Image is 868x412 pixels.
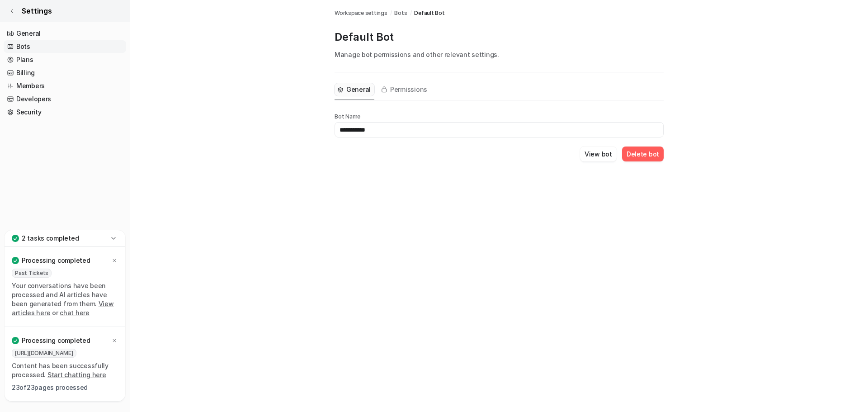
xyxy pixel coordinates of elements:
[12,361,118,379] p: Content has been successfully processed.
[4,93,126,105] a: Developers
[47,371,106,379] a: Start chatting here
[335,9,387,17] a: Workspace settings
[4,106,126,118] a: Security
[12,383,118,392] p: 23 of 23 pages processed
[335,83,374,96] button: General
[4,53,126,66] a: Plans
[12,269,52,278] span: Past Tickets
[580,147,617,161] button: View bot
[335,50,664,59] p: Manage bot permissions and other relevant settings.
[4,40,126,53] a: Bots
[22,234,79,243] p: 2 tasks completed
[414,9,444,17] span: Default Bot
[12,349,76,358] span: [URL][DOMAIN_NAME]
[335,113,664,120] p: Bot Name
[22,5,52,16] span: Settings
[410,9,412,17] span: /
[22,256,90,265] p: Processing completed
[335,30,664,44] p: Default Bot
[4,80,126,92] a: Members
[60,309,89,317] a: chat here
[394,9,407,17] a: Bots
[12,300,114,317] a: View articles here
[335,80,431,100] nav: Tabs
[4,66,126,79] a: Billing
[346,85,371,94] span: General
[22,336,90,345] p: Processing completed
[622,147,664,161] button: Delete bot
[12,281,118,317] p: Your conversations have been processed and AI articles have been generated from them. or
[390,9,392,17] span: /
[4,27,126,40] a: General
[390,85,427,94] span: Permissions
[378,83,431,96] button: Permissions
